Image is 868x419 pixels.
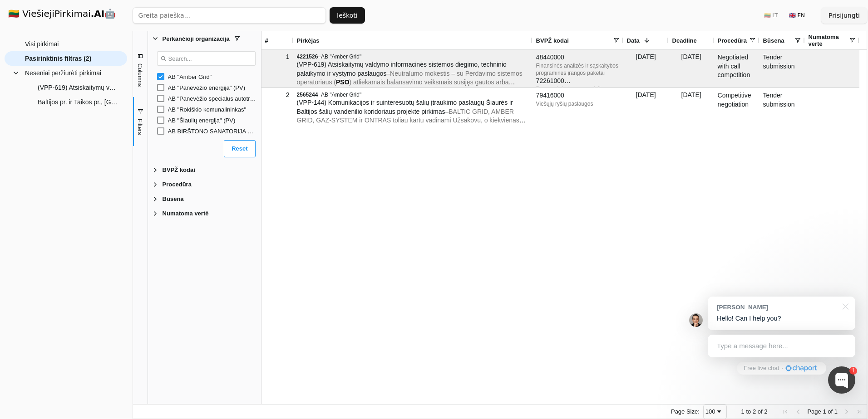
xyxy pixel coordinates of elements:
span: BVPŽ kodai [163,166,195,173]
img: Jonas [689,313,703,327]
div: Next Page [843,408,850,415]
span: BVPŽ kodai [536,37,569,44]
div: 72261000 [536,77,620,86]
span: of [828,408,833,415]
span: Pirkėjas [297,37,320,44]
div: [DATE] [623,50,669,88]
span: 4221526 [297,54,318,60]
button: Ieškoti [330,7,365,24]
span: Deadline [672,37,697,44]
span: 1 [741,408,745,415]
div: 1 [265,50,290,63]
div: [DATE] [623,88,669,126]
div: – [297,53,529,60]
span: – [297,108,526,133]
button: Reset [224,140,255,157]
span: PSO [336,78,350,86]
span: # [265,37,268,44]
span: to [746,408,751,415]
span: Filters [137,119,143,135]
div: · [781,364,783,373]
span: 2565244 [297,92,318,98]
span: Numatoma vertė [163,210,209,217]
div: Filter List 5 Filters [148,31,261,221]
span: AB "Amber Grid" [321,92,361,98]
div: AB "Panevėžio energija" (PV) [168,84,257,91]
span: 2 [753,408,756,415]
a: Free live chat· [737,362,826,375]
span: AB "Amber Grid" [321,54,361,60]
span: – [297,70,523,95]
span: Būsena [763,37,784,44]
span: Pasirinktinis filtras (2) [25,52,91,65]
div: Programinės įrangos palaikymo paslaugos [536,85,620,93]
span: 2 [764,408,767,415]
span: Columns [137,63,143,87]
div: Type a message here... [708,335,855,357]
div: Last Page [856,408,863,415]
div: Tender submission [759,50,805,88]
span: 1 [834,408,838,415]
div: Negotiated with call competition [714,50,759,88]
span: (VPP-619) Atsiskaitymų valdymo informacinės sistemos diegimo, techninio palaikymo ir vystymo pasl... [297,61,507,77]
strong: .AI [91,8,105,19]
span: Page [807,408,821,415]
span: 1 [823,408,826,415]
span: BALTIC GRID, AMBER GRID, GAZ-SYSTEM ir ONTRAS toliau kartu vadinami Užsakovu, o kiekvienas atskir... [297,108,526,133]
span: Neseniai peržiūrėti pirkimai [25,66,101,80]
div: – [297,91,529,98]
span: Visi pirkimai [25,37,59,51]
span: Procedūra [718,37,747,44]
span: Būsena [163,195,184,202]
div: AB BIRŠTONO SANATORIJA VERSMĖ [168,128,257,135]
button: Prisijungti [821,7,867,24]
div: Viešųjų ryšių paslaugos [536,100,620,107]
span: Numatoma vertė [809,34,848,47]
div: Competitive negotiation [714,88,759,126]
span: Data [627,37,640,44]
span: Perkančioji organizacija [163,35,230,42]
span: Free live chat [744,364,779,373]
div: Tender submission [759,88,805,126]
span: ) atliekamais balansavimo veiksmais susijęs gautos arba gautinos ir sumokėtos [297,78,515,95]
span: Neutralumo mokestis – su Perdavimo sistemos operatoriaus ( [297,70,523,86]
div: Page Size: [671,408,700,415]
span: (VPP-144) Komunikacijos ir suinteresuotų šalių įtraukimo paslaugų Šiaurės ir Baltijos šalių vande... [297,99,513,115]
button: 🇬🇧 EN [784,8,810,23]
input: Search filter values [157,51,256,66]
p: Hello! Can I help you? [717,314,846,323]
div: AB "Rokiškio komunalininkas" [168,106,257,113]
div: AB "Panevėžio specialus autotransportas" [168,95,257,102]
div: Page Size [703,404,727,419]
div: AB "Amber Grid" [168,73,257,80]
div: 1 [849,367,857,375]
div: [DATE] [669,50,714,88]
div: [DATE] [669,88,714,126]
div: Finansinės analizės ir sąskaitybos programinės įrangos paketai [536,62,620,77]
div: 2 [265,88,290,102]
div: AB "Šiaulių energija" (PV) [168,117,257,124]
div: Previous Page [794,408,802,415]
div: 100 [705,408,715,415]
span: (VPP-619) Atsiskaitymų valdymo informacinės sistemos diegimo, techninio palaikymo ir vystymo pasl... [38,81,118,94]
div: [PERSON_NAME] [717,303,837,312]
span: Procedūra [163,181,192,188]
div: 48440000 [536,53,620,62]
div: 79416000 [536,91,620,100]
input: Greita paieška... [133,7,326,24]
span: Baltijos pr. ir Taikos pr., [GEOGRAPHIC_DATA], žiedinės sankryžos pėsčiųjų takų ir laiptų paprast... [38,95,118,109]
div: First Page [782,408,789,415]
span: of [758,408,763,415]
